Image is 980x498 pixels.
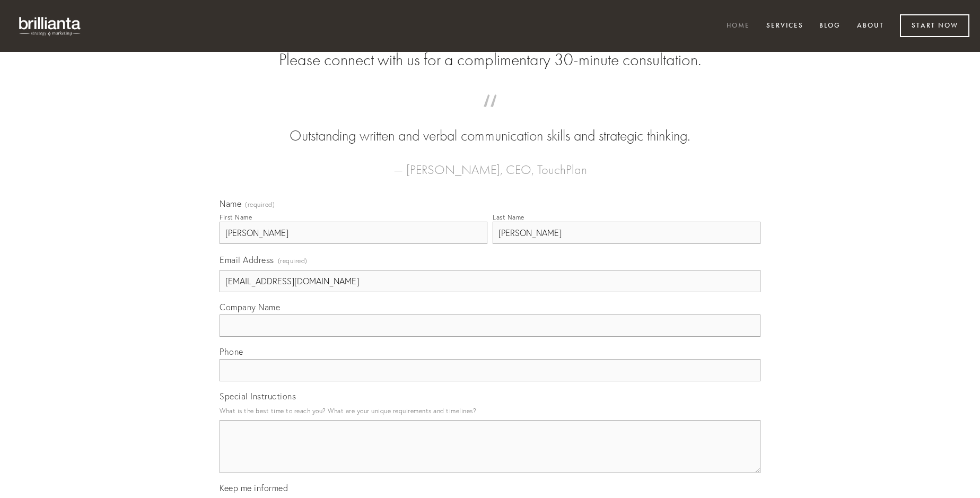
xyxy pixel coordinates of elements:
[759,18,810,35] a: Services
[220,50,760,70] h2: Please connect with us for a complimentary 30-minute consultation.
[220,346,243,357] span: Phone
[720,18,757,35] a: Home
[493,213,524,221] div: Last Name
[237,105,743,126] span: “
[237,105,743,146] blockquote: Outstanding written and verbal communication skills and strategic thinking.
[220,404,760,418] p: What is the best time to reach you? What are your unique requirements and timelines?
[220,198,241,209] span: Name
[220,391,296,401] span: Special Instructions
[220,255,274,265] span: Email Address
[11,11,90,41] img: brillianta - research, strategy, marketing
[900,14,969,37] a: Start Now
[245,202,275,208] span: (required)
[812,18,847,35] a: Blog
[237,146,743,180] figcaption: — [PERSON_NAME], CEO, TouchPlan
[278,254,308,268] span: (required)
[850,18,891,35] a: About
[220,213,252,221] div: First Name
[220,483,288,493] span: Keep me informed
[220,302,280,312] span: Company Name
